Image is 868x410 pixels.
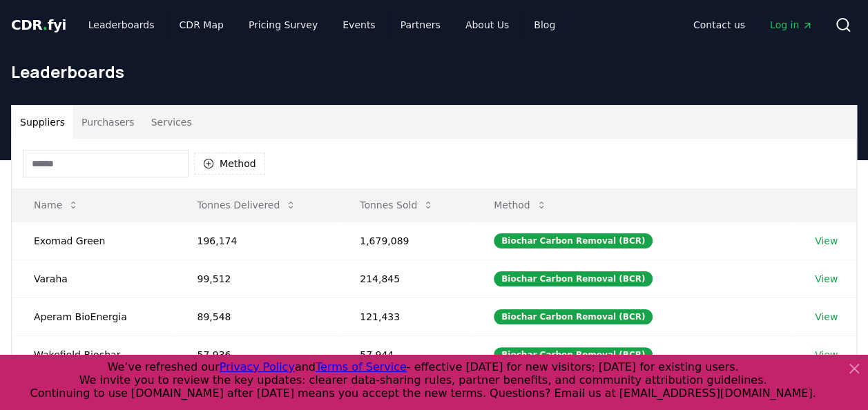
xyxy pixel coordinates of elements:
td: Exomad Green [12,222,175,260]
a: Partners [389,12,452,37]
h1: Leaderboards [11,61,857,83]
a: Events [331,12,386,37]
div: Biochar Carbon Removal (BCR) [494,233,653,248]
td: 214,845 [338,260,472,297]
td: 121,433 [338,297,472,335]
td: 89,548 [175,297,338,335]
a: View [815,310,838,324]
td: 1,679,089 [338,222,472,260]
td: 99,512 [175,260,338,297]
nav: Main [682,12,824,37]
a: Log in [759,12,824,37]
a: View [815,272,838,286]
a: View [815,348,838,362]
button: Tonnes Sold [349,191,445,219]
div: Biochar Carbon Removal (BCR) [494,271,653,286]
span: CDR fyi [11,17,66,33]
td: Wakefield Biochar [12,335,175,373]
td: 57,944 [338,335,472,373]
a: Pricing Survey [238,12,329,37]
nav: Main [77,12,566,37]
button: Method [194,153,265,175]
button: Name [23,191,90,219]
button: Services [143,106,200,139]
button: Suppliers [12,106,73,139]
a: CDR.fyi [11,15,66,35]
div: Biochar Carbon Removal (BCR) [494,309,653,324]
a: Leaderboards [77,12,166,37]
a: CDR Map [168,12,235,37]
span: . [43,17,48,33]
td: 57,936 [175,335,338,373]
span: Log in [770,18,813,32]
a: View [815,234,838,248]
td: 196,174 [175,222,338,260]
a: Blog [523,12,566,37]
button: Method [483,191,558,219]
td: Aperam BioEnergia [12,297,175,335]
div: Biochar Carbon Removal (BCR) [494,347,653,362]
a: Contact us [682,12,756,37]
a: About Us [454,12,520,37]
td: Varaha [12,260,175,297]
button: Tonnes Delivered [186,191,307,219]
button: Purchasers [73,106,143,139]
